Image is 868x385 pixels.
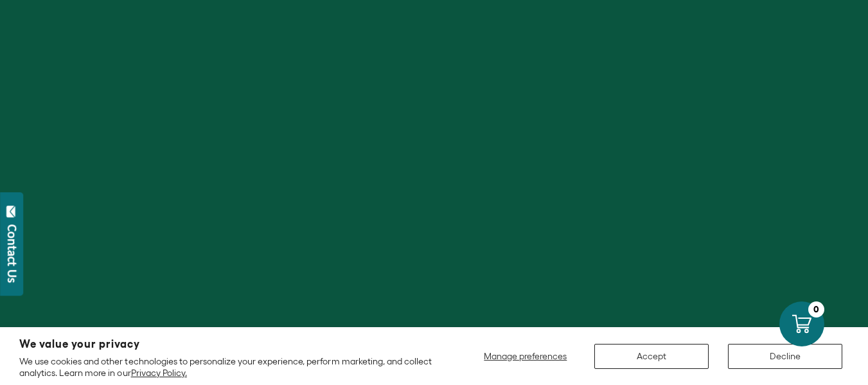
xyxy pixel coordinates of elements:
h2: We value your privacy [19,339,434,350]
button: Accept [594,344,709,369]
div: 0 [808,301,824,318]
button: Manage preferences [476,344,575,369]
p: We use cookies and other technologies to personalize your experience, perform marketing, and coll... [19,355,434,379]
div: Contact Us [6,224,19,283]
span: Manage preferences [484,351,567,361]
a: Privacy Policy. [131,368,187,378]
button: Decline [728,344,842,369]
